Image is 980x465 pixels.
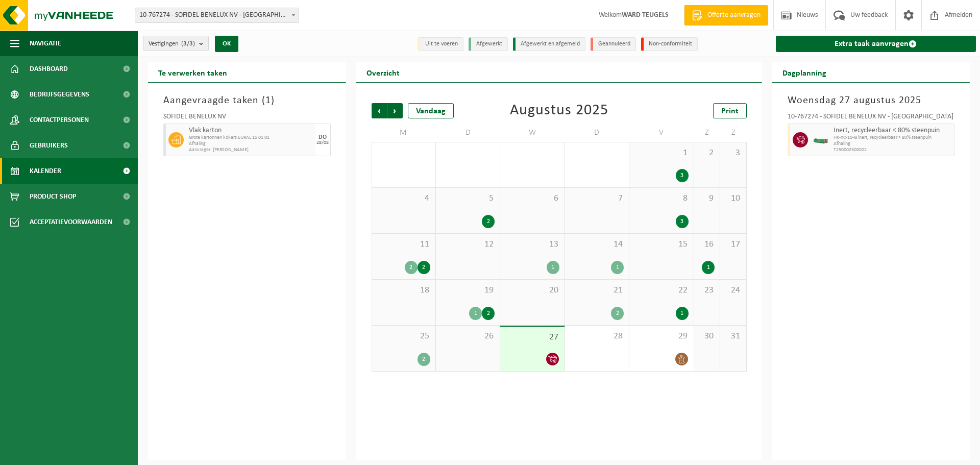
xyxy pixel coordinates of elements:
[469,37,508,51] li: Afgewerkt
[676,169,689,182] div: 3
[372,124,436,142] td: M
[776,36,976,52] a: Extra taak aanvragen
[30,184,76,209] span: Product Shop
[684,5,768,26] a: Offerte aanvragen
[834,127,952,135] span: Inert, recycleerbaar < 80% steenpuin
[441,239,495,250] span: 12
[505,193,559,204] span: 6
[565,124,629,142] td: D
[772,62,837,82] h2: Dagplanning
[721,107,739,115] span: Print
[189,141,313,147] span: Afhaling
[30,209,112,235] span: Acceptatievoorwaarden
[377,193,430,204] span: 4
[570,193,624,204] span: 7
[505,239,559,250] span: 13
[725,331,741,342] span: 31
[408,103,454,118] div: Vandaag
[788,93,955,108] h3: Woensdag 27 augustus 2025
[377,285,430,296] span: 18
[725,285,741,296] span: 24
[634,239,688,250] span: 15
[482,215,495,228] div: 2
[418,353,430,366] div: 2
[713,103,747,118] a: Print
[641,37,698,51] li: Non-conformiteit
[611,261,624,274] div: 1
[676,307,689,320] div: 1
[189,135,313,141] span: Grote kartonnen kokers EURAL 15 01 01
[405,261,418,274] div: 2
[834,141,952,147] span: Afhaling
[591,37,636,51] li: Geannuleerd
[634,148,688,159] span: 1
[570,331,624,342] span: 28
[149,36,195,52] span: Vestigingen
[547,261,559,274] div: 1
[676,215,689,228] div: 3
[634,193,688,204] span: 8
[788,113,955,124] div: 10-767274 - SOFIDEL BENELUX NV - [GEOGRAPHIC_DATA]
[482,307,495,320] div: 2
[629,124,694,142] td: V
[418,37,463,51] li: Uit te voeren
[699,193,715,204] span: 9
[135,8,299,23] span: 10-767274 - SOFIDEL BENELUX NV - DUFFEL
[30,133,68,158] span: Gebruikers
[611,307,624,320] div: 2
[469,307,482,320] div: 1
[570,285,624,296] span: 21
[634,285,688,296] span: 22
[215,36,238,52] button: OK
[725,193,741,204] span: 10
[699,331,715,342] span: 30
[441,285,495,296] span: 19
[622,11,669,19] strong: WARD TEUGELS
[834,135,952,141] span: HK-XC-10-G inert, recycleerbaar < 80% steenpuin
[510,103,608,118] div: Augustus 2025
[316,140,329,145] div: 28/08
[513,37,585,51] li: Afgewerkt en afgemeld
[694,124,720,142] td: Z
[570,239,624,250] span: 14
[189,127,313,135] span: Vlak karton
[699,239,715,250] span: 16
[30,56,68,82] span: Dashboard
[189,147,313,153] span: Aanvrager: [PERSON_NAME]
[705,10,763,20] span: Offerte aanvragen
[377,331,430,342] span: 25
[725,148,741,159] span: 3
[699,148,715,159] span: 2
[148,62,237,82] h2: Te verwerken taken
[834,147,952,153] span: T250002500022
[505,285,559,296] span: 20
[181,40,195,47] count: (3/3)
[163,93,331,108] h3: Aangevraagde taken ( )
[318,134,327,140] div: DO
[500,124,565,142] td: W
[505,332,559,343] span: 27
[387,103,403,118] span: Volgende
[699,285,715,296] span: 23
[377,239,430,250] span: 11
[813,136,828,144] img: HK-XC-10-GN-00
[30,158,61,184] span: Kalender
[265,95,271,106] span: 1
[30,107,89,133] span: Contactpersonen
[634,331,688,342] span: 29
[143,36,209,51] button: Vestigingen(3/3)
[135,8,299,22] span: 10-767274 - SOFIDEL BENELUX NV - DUFFEL
[436,124,500,142] td: D
[702,261,715,274] div: 1
[372,103,387,118] span: Vorige
[163,113,331,124] div: SOFIDEL BENELUX NV
[30,82,89,107] span: Bedrijfsgegevens
[418,261,430,274] div: 2
[720,124,746,142] td: Z
[30,31,61,56] span: Navigatie
[441,193,495,204] span: 5
[356,62,410,82] h2: Overzicht
[441,331,495,342] span: 26
[725,239,741,250] span: 17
